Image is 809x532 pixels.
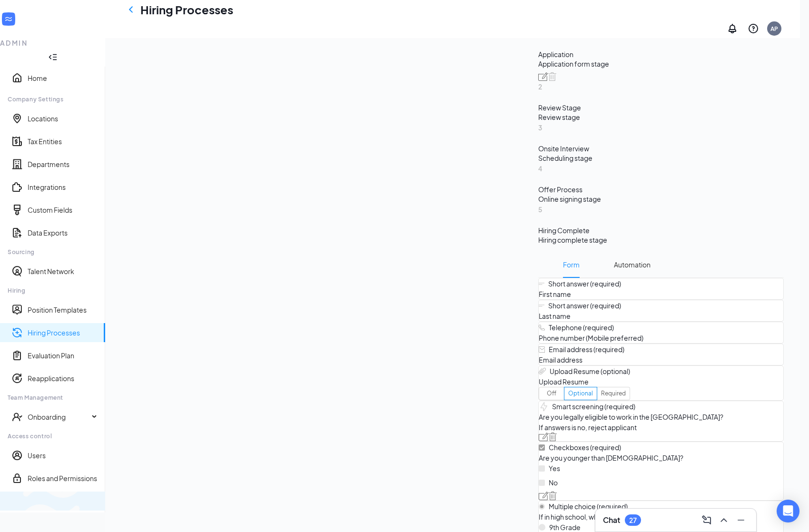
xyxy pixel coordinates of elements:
div: Checkboxes (required) [549,442,621,453]
div: Application [538,49,784,59]
div: Upload Resume (optional) [550,366,630,376]
div: AP [770,25,778,33]
h3: Chat [603,515,620,525]
a: Roles and Permissions [28,473,98,483]
span: First name [539,289,621,299]
span: Are you younger than [DEMOGRAPHIC_DATA]? [539,453,683,463]
a: Departments [28,159,98,169]
svg: Notifications [727,23,738,34]
div: Short answer (required) [548,278,621,289]
a: Locations [28,114,98,123]
svg: Collapse [48,52,58,62]
span: Form [563,251,580,278]
div: Onboarding [28,412,89,422]
a: Home [28,73,98,83]
div: Email address (required) [549,344,624,355]
span: 3 [538,122,784,133]
div: Review Stage [538,103,784,112]
a: Reapplications [28,374,98,383]
svg: ChevronUp [718,514,730,526]
svg: UserCheck [11,411,23,423]
div: Application form stage [538,59,784,69]
span: Required [601,390,626,397]
span: Yes [549,463,560,473]
svg: ChevronLeft [125,4,137,15]
span: Email address [539,355,624,365]
span: 4 [538,163,784,174]
a: Position Templates [28,305,98,315]
a: Hiring Processes [28,328,98,337]
span: Optional [568,390,593,397]
span: Off [547,390,556,397]
span: 5 [538,204,784,215]
div: 27 [629,516,637,524]
button: ComposeMessage [699,512,714,528]
a: Tax Entities [28,137,98,146]
div: Offer Process [538,185,784,194]
a: Data Exports [28,228,98,237]
span: If in high school, what is the last grade completed? [539,512,692,522]
div: Company Settings [8,95,97,103]
span: 2 [538,81,784,92]
div: Hiring [8,286,97,295]
div: Telephone (required) [549,322,614,333]
div: Multiple choice (required) [549,501,628,512]
div: Scheduling stage [538,153,784,163]
svg: ComposeMessage [701,514,712,526]
button: ChevronUp [716,512,731,528]
span: Automation [614,251,651,278]
div: Review stage [538,112,784,122]
svg: WorkstreamLogo [4,14,13,24]
span: Phone number (Mobile preferred) [539,333,643,343]
a: Evaluation Plan [28,351,98,360]
div: Onsite Interview [538,144,784,153]
span: Upload Resume [539,376,630,387]
a: Custom Fields [28,205,98,215]
div: Open Intercom Messenger [777,500,799,522]
span: Last name [539,311,621,321]
a: Users [28,451,98,460]
div: Hiring complete stage [538,235,784,245]
div: Sourcing [8,248,97,256]
span: If answers is no, reject applicant [539,422,637,433]
a: Talent Network [28,266,98,276]
div: Team Management [8,394,97,402]
h1: Hiring Processes [140,1,233,18]
div: Online signing stage [538,194,784,204]
span: No [549,477,558,488]
svg: QuestionInfo [748,23,759,34]
div: Access control [8,432,97,440]
div: Hiring Complete [538,226,784,235]
div: Smart screening (required) [552,401,635,412]
div: Short answer (required) [548,300,621,311]
a: Integrations [28,182,98,192]
button: Minimize [733,512,749,528]
svg: Minimize [735,514,747,526]
span: Are you legally eligible to work in the [GEOGRAPHIC_DATA]? [539,412,723,422]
